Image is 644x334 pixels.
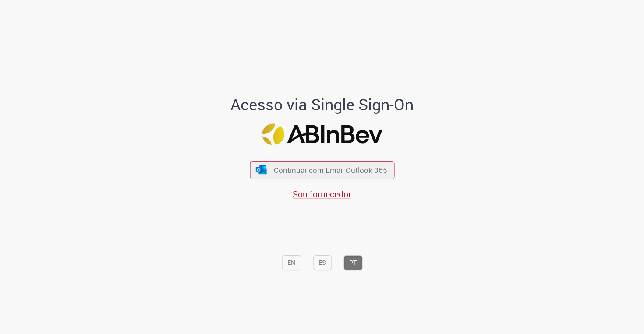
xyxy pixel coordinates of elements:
[343,256,362,271] button: PT
[262,124,382,145] img: Logo ABInBev
[274,165,387,175] span: Continuar com Email Outlook 365
[313,256,332,271] button: ES
[201,96,444,113] h1: Acesso via Single Sign-On
[250,161,394,179] button: ícone Azure/Microsoft 360 Continuar com Email Outlook 365
[293,188,351,200] a: Sou fornecedor
[255,165,268,174] img: ícone Azure/Microsoft 360
[282,256,301,271] button: EN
